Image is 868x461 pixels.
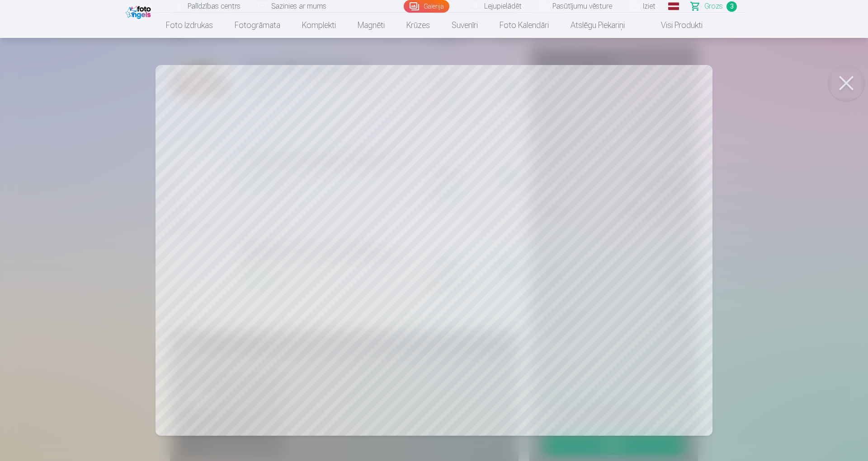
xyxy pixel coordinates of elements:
[489,13,560,38] a: Foto kalendāri
[291,13,347,38] a: Komplekti
[636,13,713,38] a: Visi produkti
[126,4,153,19] img: /fa1
[155,13,224,38] a: Foto izdrukas
[704,1,723,12] span: Grozs
[224,13,291,38] a: Fotogrāmata
[560,13,636,38] a: Atslēgu piekariņi
[396,13,441,38] a: Krūzes
[726,1,737,12] span: 3
[441,13,489,38] a: Suvenīri
[347,13,396,38] a: Magnēti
